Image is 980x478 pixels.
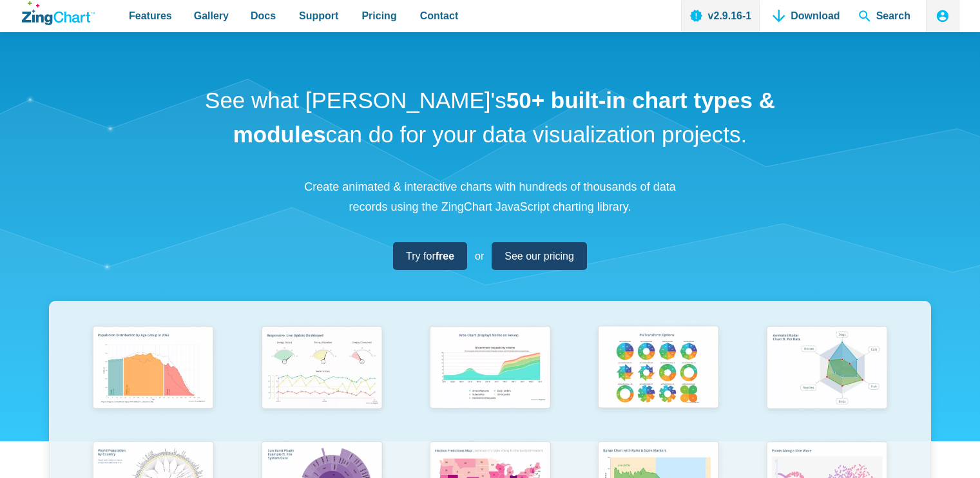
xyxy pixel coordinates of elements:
a: Try forfree [393,242,467,270]
img: Pie Transform Options [591,321,725,417]
span: or [475,247,484,265]
span: Support [299,7,338,24]
a: Area Chart (Displays Nodes on Hover) [406,321,574,436]
img: Area Chart (Displays Nodes on Hover) [423,321,557,417]
img: Animated Radar Chart ft. Pet Data [760,321,894,417]
a: Population Distribution by Age Group in 2052 [69,321,237,436]
h1: See what [PERSON_NAME]'s can do for your data visualization projects. [200,84,780,151]
strong: free [436,251,454,262]
span: Features [129,7,172,24]
a: ZingChart Logo. Click to return to the homepage [22,1,95,25]
span: See our pricing [504,247,574,265]
span: Try for [406,247,454,265]
span: Contact [420,7,459,24]
span: Gallery [194,7,229,24]
a: See our pricing [492,242,587,270]
span: Pricing [361,7,396,24]
img: Responsive Live Update Dashboard [255,321,389,417]
a: Responsive Live Update Dashboard [237,321,405,436]
span: Docs [251,7,276,24]
img: Population Distribution by Age Group in 2052 [86,321,220,417]
p: Create animated & interactive charts with hundreds of thousands of data records using the ZingCha... [297,177,684,216]
a: Animated Radar Chart ft. Pet Data [743,321,911,436]
a: Pie Transform Options [574,321,742,436]
strong: 50+ built-in chart types & modules [233,88,775,147]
